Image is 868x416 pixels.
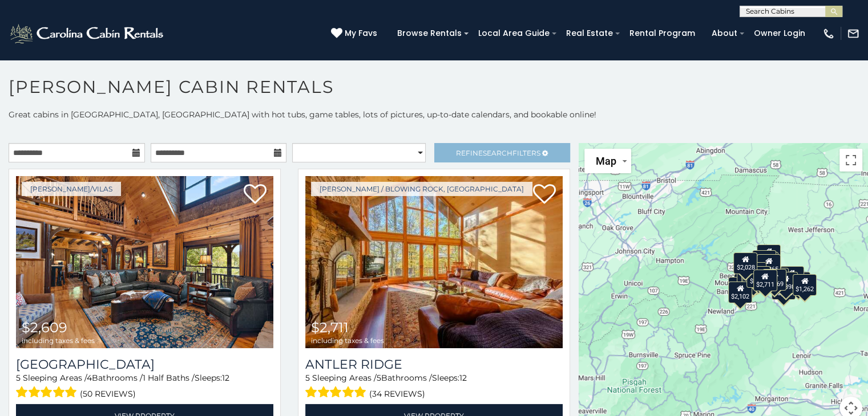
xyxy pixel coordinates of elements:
a: Real Estate [560,25,619,42]
a: Local Area Guide [473,25,555,42]
img: phone-regular-white.png [822,27,835,40]
a: Diamond Creek Lodge $2,609 including taxes & fees [16,176,273,348]
div: $1,869 [762,268,786,290]
div: Sleeping Areas / Bathrooms / Sleeps: [305,372,563,401]
a: Rental Program [624,25,701,42]
img: Antler Ridge [305,176,563,348]
div: $2,959 [756,244,780,266]
span: 5 [305,373,310,383]
img: Diamond Creek Lodge [16,176,273,348]
span: 12 [222,373,229,383]
span: 4 [87,373,92,383]
div: $2,265 [757,254,781,276]
span: 5 [16,373,21,383]
div: $2,474 [772,278,796,300]
button: Toggle fullscreen view [839,149,862,172]
a: Add to favorites [533,183,556,207]
span: including taxes & fees [22,337,95,344]
span: 5 [377,373,381,383]
a: Antler Ridge [305,357,563,372]
div: $2,028 [733,252,757,274]
div: Sleeping Areas / Bathrooms / Sleeps: [16,372,273,401]
div: $2,711 [753,269,777,291]
a: Add to favorites [244,183,267,207]
div: $2,102 [728,282,752,303]
a: [PERSON_NAME]/Vilas [22,182,121,196]
span: $2,609 [22,319,67,336]
span: 1 Half Baths / [143,373,195,383]
a: About [706,25,743,42]
a: [PERSON_NAME] / Blowing Rock, [GEOGRAPHIC_DATA] [311,182,532,196]
span: $2,711 [311,319,349,336]
div: $2,102 [752,250,776,271]
span: Refine Filters [456,149,540,157]
a: Antler Ridge $2,711 including taxes & fees [305,176,563,348]
a: [GEOGRAPHIC_DATA] [16,357,273,372]
span: Map [596,155,616,167]
div: $1,898 [773,272,797,293]
span: 12 [459,373,467,383]
div: $2,305 [741,268,765,290]
a: RefineSearchFilters [434,143,571,162]
span: (34 reviews) [369,386,425,401]
img: White-1-2.png [9,22,167,45]
a: Browse Rentals [391,25,467,42]
div: $1,262 [792,274,816,296]
span: including taxes & fees [311,337,384,344]
img: mail-regular-white.png [847,27,859,40]
span: Search [483,149,512,157]
span: (50 reviews) [80,386,136,401]
a: Owner Login [748,25,811,42]
div: $1,403 [746,266,770,288]
button: Change map style [584,149,631,173]
span: My Favs [345,27,377,39]
a: My Favs [331,27,380,40]
h3: Diamond Creek Lodge [16,357,273,372]
div: $4,937 [780,266,804,288]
